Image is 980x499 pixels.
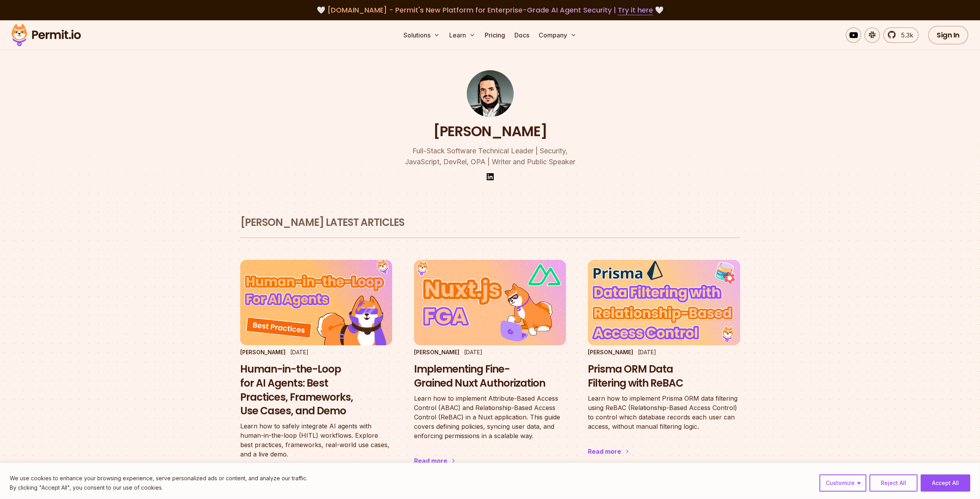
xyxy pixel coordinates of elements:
h3: Human-in-the-Loop for AI Agents: Best Practices, Frameworks, Use Cases, and Demo [240,362,392,418]
button: Customize [819,474,866,492]
img: Permit logo [8,22,84,48]
time: [DATE] [464,349,482,355]
h1: [PERSON_NAME] [433,122,547,141]
img: Human-in-the-Loop for AI Agents: Best Practices, Frameworks, Use Cases, and Demo [240,260,392,345]
button: Company [536,27,580,43]
p: We use cookies to enhance your browsing experience, serve personalized ads or content, and analyz... [10,474,307,483]
span: 5.3k [896,30,913,40]
h3: Implementing Fine-Grained Nuxt Authorization [414,362,566,391]
button: Solutions [400,27,443,43]
button: Learn [446,27,478,43]
a: 5.3k [883,27,919,43]
div: Read more [414,456,447,465]
img: linkedin [486,172,495,181]
p: [PERSON_NAME] [240,348,286,356]
p: Learn how to safely integrate AI agents with human-in-the-loop (HITL) workflows. Explore best pra... [240,421,392,459]
a: Docs [511,27,532,43]
a: Prisma ORM Data Filtering with ReBAC[PERSON_NAME][DATE]Prisma ORM Data Filtering with ReBACLearn ... [588,260,740,472]
button: Reject All [869,474,918,492]
div: 🤍 🤍 [19,5,961,16]
button: Accept All [921,474,970,492]
p: Learn how to implement Attribute-Based Access Control (ABAC) and Relationship-Based Access Contro... [414,394,566,440]
time: [DATE] [290,349,309,355]
img: Gabriel L. Manor [467,70,514,117]
p: Learn how to implement Prisma ORM data filtering using ReBAC (Relationship-Based Access Control) ... [588,394,740,431]
p: Full-Stack Software Technical Leader | Security, JavaScript, DevRel, OPA | Writer and Public Speaker [340,146,640,167]
p: [PERSON_NAME] [588,348,633,356]
img: Prisma ORM Data Filtering with ReBAC [588,260,740,345]
time: [DATE] [638,349,656,355]
h2: [PERSON_NAME] latest articles [240,216,740,230]
p: By clicking "Accept All", you consent to our use of cookies. [10,483,307,492]
a: Try it here [618,5,653,15]
span: [DOMAIN_NAME] - Permit's New Platform for Enterprise-Grade AI Agent Security | [327,5,653,15]
p: [PERSON_NAME] [414,348,459,356]
a: Pricing [482,27,508,43]
img: Implementing Fine-Grained Nuxt Authorization [414,260,566,345]
div: Read more [588,447,621,456]
h3: Prisma ORM Data Filtering with ReBAC [588,362,740,391]
a: Implementing Fine-Grained Nuxt Authorization[PERSON_NAME][DATE]Implementing Fine-Grained Nuxt Aut... [414,260,566,481]
a: Sign In [928,26,968,44]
